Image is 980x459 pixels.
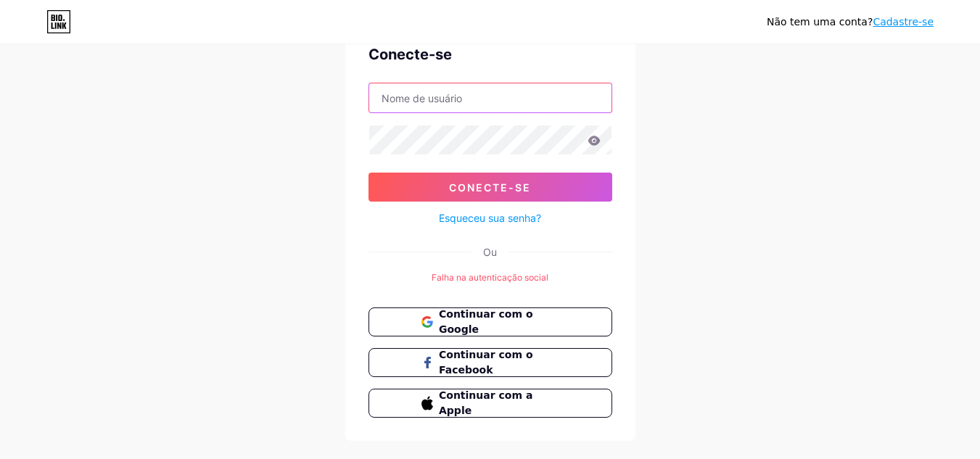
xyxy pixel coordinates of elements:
button: Continuar com o Facebook [368,348,612,377]
font: Continuar com a Apple [439,389,532,416]
font: Falha na autenticação social [432,272,548,283]
button: Continuar com a Apple [368,389,612,418]
font: Não tem uma conta? [767,16,873,28]
font: Conecte-se [368,46,452,63]
font: Conecte-se [449,181,531,194]
button: Conecte-se [368,173,612,202]
font: Esqueceu sua senha? [439,212,541,224]
a: Esqueceu sua senha? [439,210,541,226]
font: Ou [483,246,497,258]
font: Continuar com o Google [439,308,533,335]
font: Continuar com o Facebook [439,349,533,376]
a: Cadastre-se [873,16,934,28]
input: Nome de usuário [369,83,612,112]
button: Continuar com o Google [368,307,612,336]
